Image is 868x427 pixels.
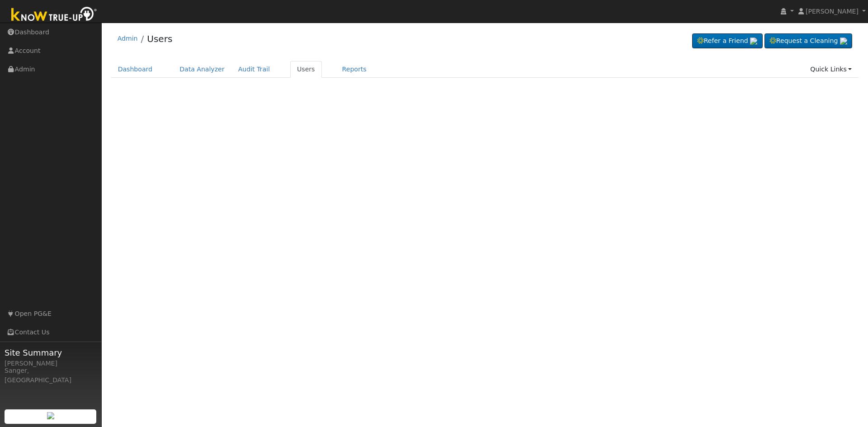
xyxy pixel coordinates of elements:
a: Audit Trail [231,61,277,78]
img: retrieve [750,38,757,45]
a: Data Analyzer [173,61,231,78]
a: Refer a Friend [692,33,763,49]
a: Users [147,33,172,44]
img: retrieve [840,38,847,45]
a: Admin [118,35,138,42]
a: Request a Cleaning [764,33,852,49]
span: [PERSON_NAME] [806,8,859,15]
a: Dashboard [111,61,160,78]
a: Reports [335,61,373,78]
div: Sanger, [GEOGRAPHIC_DATA] [5,366,97,385]
span: Site Summary [5,347,97,359]
img: Know True-Up [7,5,102,25]
img: retrieve [47,412,54,419]
a: Quick Links [803,61,859,78]
a: Users [290,61,322,78]
div: [PERSON_NAME] [5,359,97,368]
